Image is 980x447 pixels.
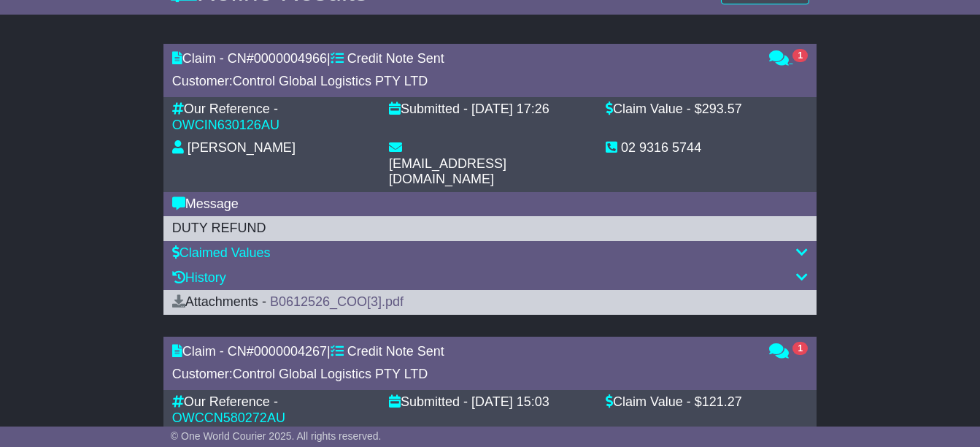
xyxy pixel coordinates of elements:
[171,430,382,442] span: © One World Courier 2025. All rights reserved.
[172,344,755,360] div: Claim - CN# |
[172,367,755,383] div: Customer:
[606,102,691,118] div: Claim Value -
[621,140,701,156] div: 02 9316 5744
[172,410,285,425] a: OWCCN580272AU
[172,74,755,90] div: Customer:
[233,367,428,381] span: Control Global Logistics PTY LTD
[347,51,444,66] span: Credit Note Sent
[172,221,808,237] div: DUTY REFUND
[172,270,808,286] div: History
[270,294,404,309] a: B0612526_COO[3].pdf
[172,102,278,118] div: Our Reference -
[172,245,271,260] a: Claimed Values
[389,102,468,118] div: Submitted -
[172,118,279,132] a: OWCIN630126AU
[172,196,808,213] div: Message
[172,294,266,309] span: Attachments -
[389,394,468,410] div: Submitted -
[389,156,591,188] div: [EMAIL_ADDRESS][DOMAIN_NAME]
[172,51,755,67] div: Claim - CN# |
[695,394,742,410] div: $121.27
[695,102,742,118] div: $293.57
[606,394,691,410] div: Claim Value -
[233,74,428,88] span: Control Global Logistics PTY LTD
[172,245,808,261] div: Claimed Values
[254,51,327,66] span: 0000004966
[769,344,808,359] a: 1
[254,344,327,359] span: 0000004267
[188,140,296,156] div: [PERSON_NAME]
[769,51,808,66] a: 1
[347,344,444,359] span: Credit Note Sent
[172,394,278,410] div: Our Reference -
[172,270,226,285] a: History
[471,102,549,118] div: [DATE] 17:26
[792,49,808,62] span: 1
[792,342,808,355] span: 1
[471,394,549,410] div: [DATE] 15:03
